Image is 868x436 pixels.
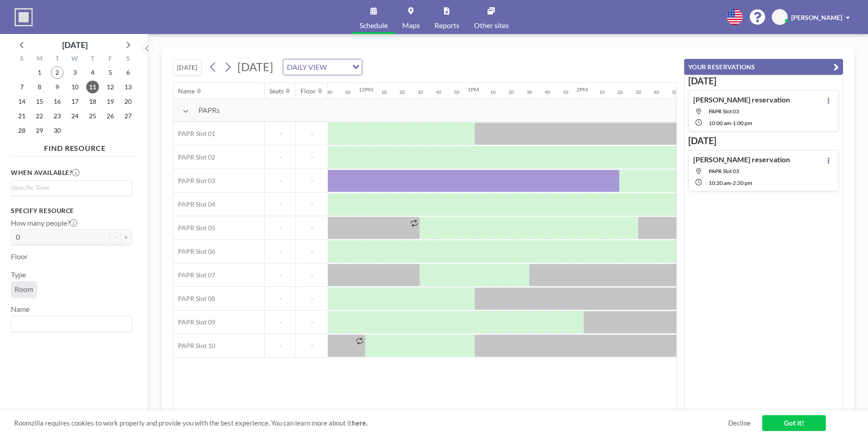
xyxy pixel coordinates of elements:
[733,179,752,186] span: 2:20 PM
[296,271,328,279] span: -
[33,66,46,79] span: Monday, September 1, 2025
[345,89,350,95] div: 50
[545,89,550,95] div: 40
[121,229,132,245] button: +
[265,247,296,256] span: -
[51,110,64,122] span: Tuesday, September 23, 2025
[110,229,121,245] button: -
[731,120,733,126] span: -
[69,66,81,79] span: Wednesday, September 3, 2025
[173,295,215,303] span: PAPR Slot 08
[198,106,220,115] span: PAPRs
[265,342,296,350] span: -
[265,318,296,326] span: -
[762,415,826,431] a: Got it!
[86,95,99,108] span: Thursday, September 18, 2025
[672,89,677,95] div: 50
[296,177,328,185] span: -
[265,177,296,185] span: -
[454,89,459,95] div: 50
[563,89,568,95] div: 50
[709,168,739,174] span: PAPR Slot 03
[654,89,659,95] div: 40
[436,89,441,95] div: 40
[728,419,751,427] a: Decline
[402,22,420,29] span: Maps
[296,153,328,161] span: -
[86,81,99,93] span: Thursday, September 11, 2025
[731,179,733,186] span: -
[11,252,28,261] label: Floor
[791,14,842,21] span: [PERSON_NAME]
[84,53,101,65] div: T
[265,224,296,232] span: -
[11,316,131,331] div: Search for option
[296,224,328,232] span: -
[11,207,132,215] h3: Specify resource
[173,247,215,256] span: PAPR Slot 06
[101,53,119,65] div: F
[33,81,46,93] span: Monday, September 8, 2025
[296,295,328,303] span: -
[69,81,81,93] span: Wednesday, September 10, 2025
[709,120,731,126] span: 10:00 AM
[296,200,328,208] span: -
[269,87,284,95] div: Seats
[15,95,28,108] span: Sunday, September 14, 2025
[283,59,362,75] div: Search for option
[709,108,739,115] span: PAPR Slot 03
[104,95,117,108] span: Friday, September 19, 2025
[173,200,215,208] span: PAPR Slot 04
[62,39,88,51] div: [DATE]
[104,81,117,93] span: Friday, September 12, 2025
[173,130,215,138] span: PAPR Slot 01
[296,247,328,256] span: -
[122,110,134,122] span: Saturday, September 27, 2025
[688,135,839,146] h3: [DATE]
[684,59,843,75] button: YOUR RESERVATIONS
[173,271,215,279] span: PAPR Slot 07
[381,89,387,95] div: 10
[360,22,388,29] span: Schedule
[51,124,64,137] span: Tuesday, September 30, 2025
[33,124,46,137] span: Monday, September 29, 2025
[11,218,77,228] label: How many people?
[577,86,588,93] div: 2PM
[508,89,514,95] div: 20
[733,120,752,126] span: 1:00 PM
[11,270,26,279] label: Type
[709,179,731,186] span: 10:20 AM
[13,53,31,65] div: S
[776,13,784,21] span: RY
[265,130,296,138] span: -
[51,81,64,93] span: Tuesday, September 9, 2025
[104,66,117,79] span: Friday, September 5, 2025
[599,89,605,95] div: 10
[33,110,46,122] span: Monday, September 22, 2025
[86,66,99,79] span: Thursday, September 4, 2025
[301,87,316,95] div: Floor
[49,53,66,65] div: T
[296,318,328,326] span: -
[51,66,64,79] span: Tuesday, September 2, 2025
[15,285,33,294] span: Room
[265,271,296,279] span: -
[173,153,215,161] span: PAPR Slot 02
[434,22,459,29] span: Reports
[69,110,81,122] span: Wednesday, September 24, 2025
[86,110,99,122] span: Thursday, September 25, 2025
[296,342,328,350] span: -
[173,342,215,350] span: PAPR Slot 10
[399,89,405,95] div: 20
[173,59,202,75] button: [DATE]
[265,200,296,208] span: -
[122,66,134,79] span: Saturday, September 6, 2025
[104,110,117,122] span: Friday, September 26, 2025
[12,183,126,193] input: Search for option
[327,89,332,95] div: 40
[31,53,49,65] div: M
[352,419,367,427] a: here.
[11,140,139,153] h4: FIND RESOURCE
[11,305,30,314] label: Name
[330,61,347,73] input: Search for option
